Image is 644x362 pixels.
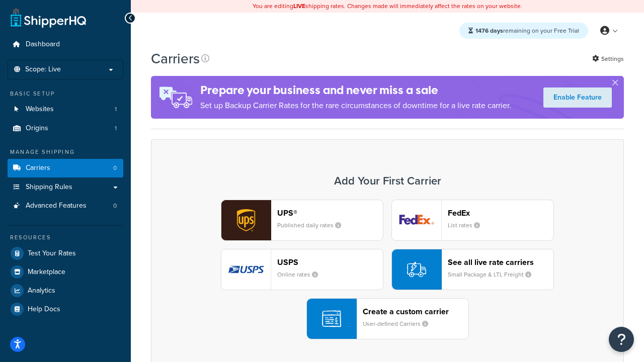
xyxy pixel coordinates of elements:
h4: Prepare your business and never miss a sale [200,82,511,99]
span: Carriers [26,164,50,172]
h3: Add Your First Carrier [162,175,613,187]
span: Websites [26,105,54,114]
a: ShipperHQ Home [11,8,86,28]
span: 0 [113,164,117,172]
a: Help Docs [8,300,123,318]
img: usps logo [221,249,271,290]
a: Websites 1 [8,100,123,119]
header: USPS [277,257,383,267]
a: Advanced Features 0 [8,197,123,215]
button: ups logoUPS®Published daily rates [221,200,383,241]
span: Marketplace [28,268,65,277]
a: Origins 1 [8,119,123,138]
img: ad-rules-rateshop-fe6ec290ccb7230408bd80ed9643f0289d75e0ffd9eb532fc0e269fcd187b520.png [151,76,200,119]
p: Set up Backup Carrier Rates for the rare circumstances of downtime for a live rate carrier. [200,99,511,113]
a: Carriers 0 [8,159,123,177]
span: Test Your Rates [28,249,76,258]
header: UPS® [277,208,383,218]
span: Scope: Live [25,65,61,74]
div: Manage Shipping [8,148,123,156]
span: Help Docs [28,305,60,314]
div: Basic Setup [8,89,123,98]
span: 1 [115,105,117,114]
b: LIVE [293,2,305,11]
a: Settings [592,52,624,66]
a: Enable Feature [543,87,612,108]
li: Origins [8,119,123,138]
span: Dashboard [26,40,60,49]
span: 0 [113,202,117,210]
small: Small Package & LTL Freight [448,270,539,279]
small: Published daily rates [277,221,349,230]
a: Analytics [8,282,123,300]
li: Websites [8,100,123,119]
a: Test Your Rates [8,244,123,262]
header: Create a custom carrier [363,307,468,316]
img: icon-carrier-custom-c93b8a24.svg [322,309,341,328]
strong: 1476 days [475,26,503,35]
div: remaining on your Free Trial [459,23,588,39]
span: Origins [26,124,48,133]
li: Carriers [8,159,123,177]
button: usps logoUSPSOnline rates [221,249,383,290]
img: fedEx logo [392,200,441,240]
div: Resources [8,233,123,242]
small: User-defined Carriers [363,319,436,328]
img: ups logo [221,200,271,240]
a: Marketplace [8,263,123,281]
span: Analytics [28,287,55,295]
button: See all live rate carriersSmall Package & LTL Freight [391,249,554,290]
span: 1 [115,124,117,133]
h1: Carriers [151,49,200,68]
span: Shipping Rules [26,183,72,192]
button: Open Resource Center [609,327,634,352]
small: List rates [448,221,488,230]
button: fedEx logoFedExList rates [391,200,554,241]
img: icon-carrier-liverate-becf4550.svg [407,260,426,279]
header: FedEx [448,208,553,218]
small: Online rates [277,270,326,279]
span: Advanced Features [26,202,87,210]
a: Shipping Rules [8,178,123,197]
header: See all live rate carriers [448,257,553,267]
a: Dashboard [8,35,123,54]
li: Advanced Features [8,197,123,215]
button: Create a custom carrierUser-defined Carriers [306,298,469,339]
